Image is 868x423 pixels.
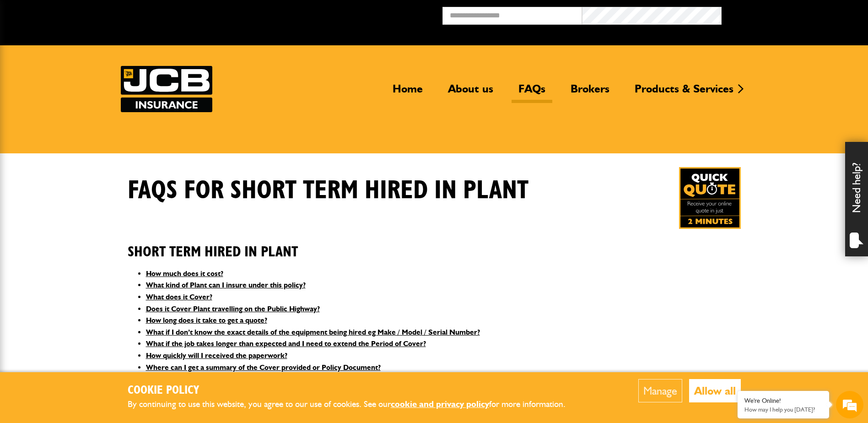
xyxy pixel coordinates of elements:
[146,339,426,348] a: What if the job takes longer than expected and I need to extend the Period of Cover?
[386,82,430,103] a: Home
[628,82,740,103] a: Products & Services
[845,142,868,256] div: Need help?
[638,379,682,402] button: Manage
[146,351,287,360] a: How quickly will I received the paperwork?
[722,7,861,21] button: Broker Login
[744,397,822,405] div: We're Online!
[441,82,500,103] a: About us
[128,397,581,412] p: By continuing to use this website, you agree to our use of cookies. See our for more information.
[679,167,741,229] a: Get your insurance quote in just 2-minutes
[128,384,581,398] h2: Cookie Policy
[564,82,616,103] a: Brokers
[512,82,552,103] a: FAQs
[146,293,212,301] a: What does it Cover?
[146,304,320,313] a: Does it Cover Plant travelling on the Public Highway?
[146,363,381,372] a: Where can I get a summary of the Cover provided or Policy Document?
[121,66,212,112] a: JCB Insurance Services
[121,66,212,112] img: JCB Insurance Services logo
[679,167,741,229] img: Quick Quote
[146,281,306,289] a: What kind of Plant can I insure under this policy?
[146,269,223,278] a: How much does it cost?
[146,328,480,336] a: What if I don’t know the exact details of the equipment being hired eg Make / Model / Serial Number?
[391,399,489,409] a: cookie and privacy policy
[689,379,741,402] button: Allow all
[128,229,741,260] h2: Short Term Hired In Plant
[744,406,822,413] p: How may I help you today?
[128,175,528,206] h1: FAQS for Short Term Hired In Plant
[146,316,267,325] a: How long does it take to get a quote?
